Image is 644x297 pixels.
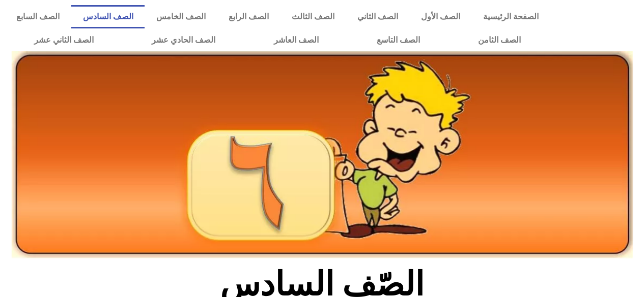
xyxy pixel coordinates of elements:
[280,5,346,28] a: الصف الثالث
[5,5,71,28] a: الصف السابع
[471,5,550,28] a: الصفحة الرئيسية
[409,5,471,28] a: الصف الأول
[5,28,123,52] a: الصف الثاني عشر
[245,28,348,52] a: الصف العاشر
[346,5,409,28] a: الصف الثاني
[449,28,550,52] a: الصف الثامن
[145,5,217,28] a: الصف الخامس
[217,5,280,28] a: الصف الرابع
[71,5,145,28] a: الصف السادس
[123,28,244,52] a: الصف الحادي عشر
[348,28,449,52] a: الصف التاسع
